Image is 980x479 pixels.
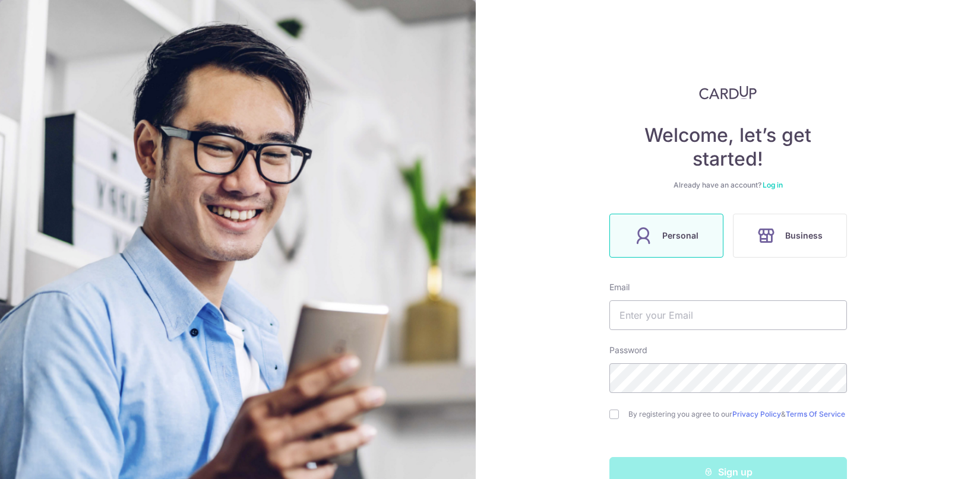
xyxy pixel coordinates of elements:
input: Enter your Email [609,300,847,330]
label: By registering you agree to our & [628,410,847,419]
a: Log in [763,180,783,189]
a: Terms Of Service [786,410,845,418]
img: CardUp Logo [699,85,757,100]
span: Business [785,229,823,243]
h4: Welcome, let’s get started! [609,123,847,171]
a: Privacy Policy [732,410,781,418]
a: Personal [605,214,728,258]
span: Personal [662,229,698,243]
label: Email [609,281,630,293]
label: Password [609,344,647,356]
a: Business [728,214,852,258]
div: Already have an account? [609,180,847,190]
